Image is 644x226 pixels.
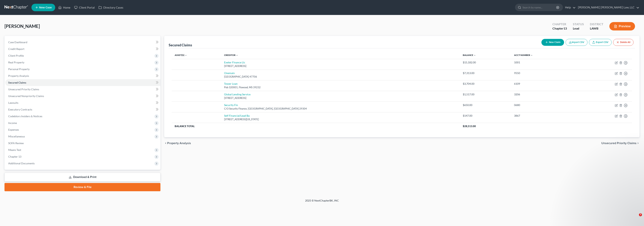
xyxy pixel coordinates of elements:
i: chevron_left [164,142,167,145]
div: 3867 [514,114,575,118]
button: Import CSV [566,39,587,46]
span: SOFA Review [8,142,24,145]
a: Acct Number expand_less [514,54,533,56]
span: $28,513.00 [463,125,476,128]
iframe: Intercom live chat [631,213,640,222]
div: $3,704.00 [463,82,508,86]
div: 6109 [514,82,575,86]
div: Pob 320001, Flowood, MS 39232 [224,86,457,89]
a: Tower Loan [224,82,238,85]
div: Chapter [552,26,567,31]
a: Balance expand_less [463,54,476,56]
div: LAWB [590,26,603,31]
div: Status [573,22,584,26]
span: Real Property [8,61,24,64]
div: [STREET_ADDRESS] [224,96,457,100]
a: Client Portal [72,4,97,11]
div: 3206 [514,93,575,96]
button: Unsecured Priority Claims chevron_right [601,142,640,145]
div: 1001 [514,61,575,64]
a: Asset(s) expand_less [175,54,187,56]
a: Security Fin [224,103,238,107]
div: 9550 [514,71,575,75]
th: Balance Total [172,123,460,130]
i: expand_less [474,54,476,56]
span: Chapter 13 [8,155,21,158]
a: Exeter Finance Llc [224,61,245,64]
a: Case Dashboard [5,39,160,46]
a: Export CSV [589,39,612,46]
a: Review & File [4,183,160,191]
a: Executory Contracts [5,106,160,113]
a: Credit Report [5,46,160,52]
div: $15,182.00 [463,61,508,64]
a: Global Lending Service [224,93,250,96]
div: C/O Security Finance, [GEOGRAPHIC_DATA], [GEOGRAPHIC_DATA] 29304 [224,107,457,110]
button: Preview [609,22,635,30]
span: Secured Claims [8,81,26,84]
span: Expenses [8,128,19,131]
span: Lawsuits [8,101,18,104]
div: $1,517.00 [463,93,508,96]
a: Secured Claims [5,79,160,86]
span: Codebtors Insiders & Notices [8,115,42,118]
span: Property Analysis [8,74,29,77]
a: Lawsuits [5,99,160,106]
a: Unsecured Nonpriority Claims [5,93,160,99]
span: Personal Property [8,67,30,71]
a: Property Analysis [5,73,160,79]
button: chevron_left Property Analysis [164,142,191,145]
span: New Case [39,6,52,9]
i: expand_less [236,54,238,56]
span: 7 [639,213,642,216]
button: New Claim [541,39,564,46]
a: Home [56,4,72,11]
button: Delete All [613,39,634,46]
a: Help [563,4,576,11]
a: [PERSON_NAME] [PERSON_NAME] Law, LLC [576,4,639,11]
span: Client Profile [8,54,24,57]
span: Miscellaneous [8,135,25,138]
a: Download & Print [4,173,160,182]
div: 0680 [514,103,575,107]
div: $650.00 [463,103,508,107]
span: Income [8,121,17,124]
div: $147.00 [463,114,508,118]
div: Lead [573,26,584,31]
span: [PERSON_NAME] [4,23,40,29]
span: 13 [563,27,567,30]
span: Case Dashboard [8,41,27,44]
a: Directory Cases [97,4,125,11]
div: Secured Claims [169,43,192,47]
div: [GEOGRAPHIC_DATA] 47706 [224,75,457,79]
span: Additional Documents [8,162,35,165]
i: expand_less [531,54,533,56]
div: [STREET_ADDRESS][US_STATE] [224,118,457,121]
a: Onemain [224,71,235,75]
span: Unsecured Priority Claims [8,88,39,91]
a: SOFA Review [5,140,160,147]
span: Executory Contracts [8,108,32,111]
div: [STREET_ADDRESS] [224,64,457,68]
span: Unsecured Nonpriority Claims [8,94,44,98]
div: District [590,22,603,26]
i: chevron_right [637,142,640,145]
a: Self Financial/Lead Ba [224,114,250,117]
a: Unsecured Priority Claims [5,86,160,93]
div: $7,313.00 [463,71,508,75]
span: Credit Report [8,47,24,50]
i: expand_less [185,54,187,56]
a: Creditor expand_less [224,54,238,56]
div: Chapter [552,22,567,26]
span: Means Test [8,148,21,151]
span: Property Analysis [167,142,191,145]
span: Unsecured Priority Claims [601,142,637,145]
input: Search by name... [523,4,557,11]
div: 2025 © NextChapterBK, INC [215,199,429,205]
